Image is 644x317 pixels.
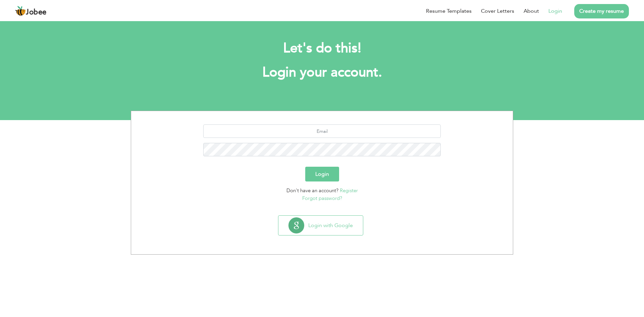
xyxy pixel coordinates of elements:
span: Don't have an account? [286,187,338,194]
h1: Login your account. [141,64,503,81]
a: Login [548,7,562,15]
a: Cover Letters [481,7,514,15]
input: Email [203,124,441,138]
a: Jobee [15,6,47,16]
a: Create my resume [574,4,629,18]
span: Jobee [26,9,47,16]
a: Resume Templates [426,7,472,15]
button: Login [305,167,339,181]
a: About [524,7,539,15]
h2: Let's do this! [141,40,503,57]
img: jobee.io [15,6,26,16]
a: Forgot password? [302,195,342,202]
a: Register [340,187,358,194]
button: Login with Google [278,216,363,235]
